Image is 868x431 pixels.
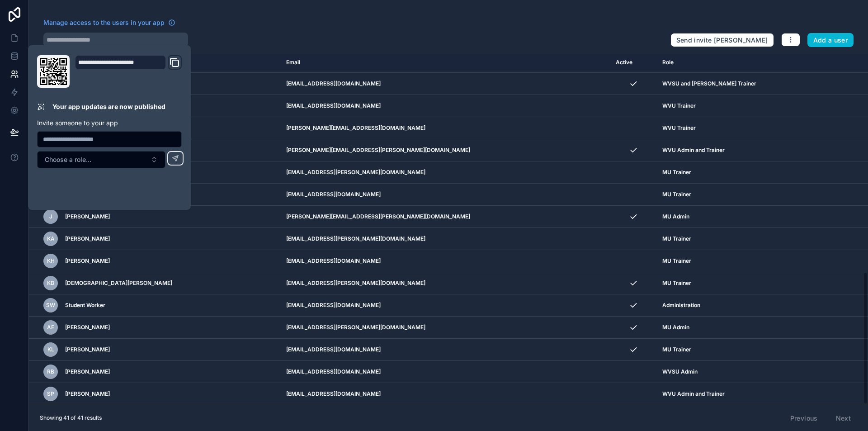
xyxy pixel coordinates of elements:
[662,191,691,198] span: MU Trainer
[49,213,52,220] span: J
[281,250,610,272] td: [EMAIL_ADDRESS][DOMAIN_NAME]
[657,54,835,71] th: Role
[662,169,691,176] span: MU Trainer
[662,324,689,331] span: MU Admin
[281,73,610,95] td: [EMAIL_ADDRESS][DOMAIN_NAME]
[662,346,691,353] span: MU Trainer
[281,294,610,317] td: [EMAIL_ADDRESS][DOMAIN_NAME]
[662,257,691,265] span: MU Trainer
[37,151,165,168] button: Select Button
[47,235,55,242] span: KA
[610,54,657,71] th: Active
[52,102,165,111] p: Your app updates are now published
[281,206,610,228] td: [PERSON_NAME][EMAIL_ADDRESS][PERSON_NAME][DOMAIN_NAME]
[281,272,610,294] td: [EMAIL_ADDRESS][PERSON_NAME][DOMAIN_NAME]
[47,257,55,265] span: KH
[45,155,91,164] span: Choose a role...
[281,361,610,383] td: [EMAIL_ADDRESS][DOMAIN_NAME]
[47,390,54,398] span: SP
[662,124,696,132] span: WVU Trainer
[662,390,725,398] span: WVU Admin and Trainer
[807,33,854,47] button: Add a user
[47,368,54,375] span: RB
[47,279,54,287] span: KB
[662,302,700,309] span: Administration
[281,117,610,139] td: [PERSON_NAME][EMAIL_ADDRESS][DOMAIN_NAME]
[281,54,610,71] th: Email
[65,257,110,265] span: [PERSON_NAME]
[662,213,689,220] span: MU Admin
[281,161,610,184] td: [EMAIL_ADDRESS][PERSON_NAME][DOMAIN_NAME]
[662,80,756,87] span: WVSU and [PERSON_NAME] Trainer
[65,213,110,220] span: [PERSON_NAME]
[662,147,725,154] span: WVU Admin and Trainer
[662,235,691,242] span: MU Trainer
[43,18,165,27] span: Manage access to the users in your app
[75,55,182,88] div: Domain and Custom Link
[65,279,172,287] span: [DEMOGRAPHIC_DATA][PERSON_NAME]
[281,317,610,339] td: [EMAIL_ADDRESS][PERSON_NAME][DOMAIN_NAME]
[281,228,610,250] td: [EMAIL_ADDRESS][PERSON_NAME][DOMAIN_NAME]
[65,390,110,398] span: [PERSON_NAME]
[65,235,110,242] span: [PERSON_NAME]
[47,324,54,331] span: AF
[281,139,610,161] td: [PERSON_NAME][EMAIL_ADDRESS][PERSON_NAME][DOMAIN_NAME]
[281,95,610,117] td: [EMAIL_ADDRESS][DOMAIN_NAME]
[43,18,175,27] a: Manage access to the users in your app
[662,368,698,375] span: WVSU Admin
[281,339,610,361] td: [EMAIL_ADDRESS][DOMAIN_NAME]
[37,118,182,128] p: Invite someone to your app
[40,414,102,422] span: Showing 41 of 41 results
[46,302,55,309] span: SW
[65,324,110,331] span: [PERSON_NAME]
[47,346,54,353] span: KL
[65,302,105,309] span: Student Worker
[662,102,696,109] span: WVU Trainer
[281,383,610,405] td: [EMAIL_ADDRESS][DOMAIN_NAME]
[29,54,868,405] div: scrollable content
[670,33,774,47] button: Send invite [PERSON_NAME]
[65,368,110,375] span: [PERSON_NAME]
[662,279,691,287] span: MU Trainer
[65,346,110,353] span: [PERSON_NAME]
[281,184,610,206] td: [EMAIL_ADDRESS][DOMAIN_NAME]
